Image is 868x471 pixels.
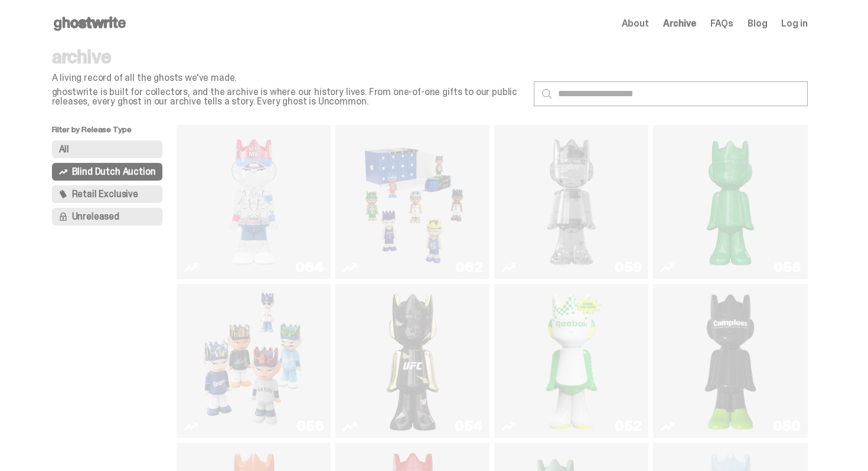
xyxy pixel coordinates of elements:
p: A living record of all the ghosts we've made. [52,73,524,83]
div: 062 [455,260,482,274]
img: Ruby [381,289,444,433]
div: 052 [615,419,641,433]
a: Ruby [342,289,482,433]
img: Game Face (2025) [196,289,312,433]
div: 050 [773,419,800,433]
span: Blind Dutch Auction [72,167,156,176]
a: Game Face (2025) [184,289,324,433]
a: Log in [781,19,807,28]
p: archive [52,47,524,66]
div: 059 [615,260,641,274]
div: 056 [296,419,324,433]
a: Court Victory [501,289,641,433]
div: 064 [295,260,324,274]
a: About [622,19,649,28]
span: All [59,145,70,154]
a: FAQs [710,19,733,28]
a: Archive [663,19,696,28]
img: Two [514,130,629,274]
button: All [52,140,163,158]
a: Game Face (2025) [342,130,482,274]
button: Unreleased [52,208,163,225]
a: You Can't See Me [184,130,324,274]
img: Schrödinger's ghost: Sunday Green [673,130,788,274]
a: Campless [660,289,800,433]
img: You Can't See Me [196,130,312,274]
a: Schrödinger's ghost: Sunday Green [660,130,800,274]
button: Retail Exclusive [52,185,163,203]
a: Blog [748,19,767,28]
p: ghostwrite is built for collectors, and the archive is where our history lives. From one-of-one g... [52,87,524,106]
button: Blind Dutch Auction [52,163,163,181]
div: 058 [774,260,800,274]
div: 054 [455,419,482,433]
img: Court Victory [540,289,603,433]
img: Game Face (2025) [355,130,471,274]
a: Two [501,130,641,274]
p: Filter by Release Type [52,125,177,140]
img: Campless [699,289,762,433]
span: Retail Exclusive [72,189,138,199]
span: Unreleased [72,212,119,221]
